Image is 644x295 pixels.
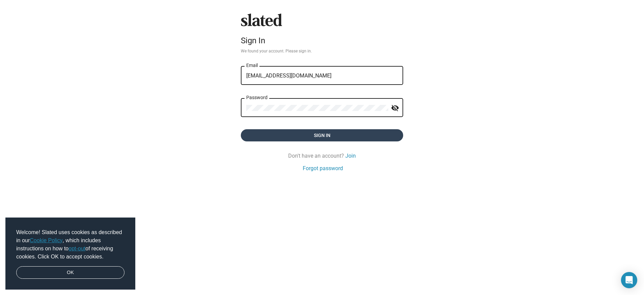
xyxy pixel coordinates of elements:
a: opt-out [69,246,86,251]
div: Don't have an account? [241,152,403,159]
div: Open Intercom Messenger [621,272,637,288]
p: We found your account. Please sign in. [241,49,403,54]
a: Join [345,152,356,159]
mat-icon: visibility_off [391,103,399,113]
span: Welcome! Slated uses cookies as described in our , which includes instructions on how to of recei... [16,228,124,261]
div: Sign In [241,36,403,45]
span: Sign in [246,129,398,141]
div: cookieconsent [5,218,135,290]
a: Forgot password [303,165,343,172]
a: Cookie Policy [30,237,63,243]
button: Sign in [241,129,403,141]
sl-branding: Sign In [241,14,403,48]
button: Show password [388,101,402,115]
a: dismiss cookie message [16,266,124,279]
